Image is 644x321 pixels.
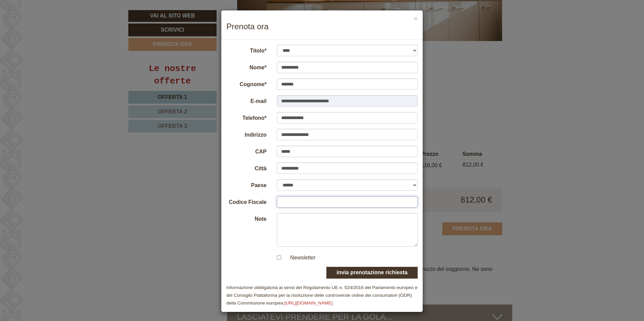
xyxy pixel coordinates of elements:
label: Paese [221,179,272,189]
h3: Prenota ora [226,22,418,31]
label: Città [221,163,272,173]
label: Codice Fiscale [221,196,272,206]
button: × [414,15,418,22]
label: Telefono* [221,112,272,122]
button: invia prenotazione richiesta [326,267,418,279]
small: Informazione obbligatoria ai sensi del Regolamento UE n. 524/2016 del Parlamento europeo e del Co... [226,285,418,306]
label: CAP [221,146,272,156]
label: Nome* [221,62,272,72]
label: E-mail [221,95,272,105]
label: Indirizzo [221,129,272,139]
label: Note [221,213,272,223]
a: [URL][DOMAIN_NAME] [284,300,333,306]
label: Newsletter [284,254,316,262]
label: Cognome* [221,78,272,88]
label: Titolo* [221,45,272,55]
